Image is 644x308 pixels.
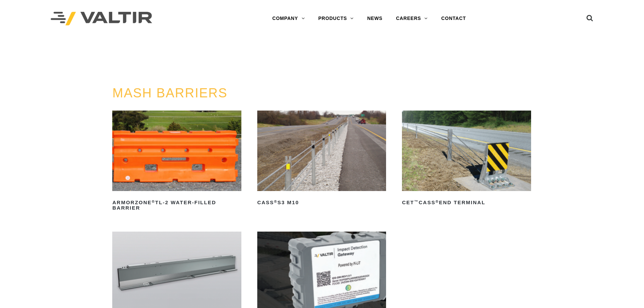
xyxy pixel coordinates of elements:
sup: ™ [414,199,419,204]
a: COMPANY [265,12,311,25]
h2: CET CASS End Terminal [402,197,531,208]
a: CET™CASS®End Terminal [402,111,531,208]
a: ArmorZone®TL-2 Water-Filled Barrier [112,111,241,213]
a: CASS®S3 M10 [257,111,386,208]
sup: ® [274,199,278,204]
h2: ArmorZone TL-2 Water-Filled Barrier [112,197,241,213]
a: NEWS [360,12,389,25]
a: MASH BARRIERS [112,86,228,100]
img: Valtir [51,12,152,26]
sup: ® [435,199,439,204]
sup: ® [152,199,155,204]
h2: CASS S3 M10 [257,197,386,208]
a: CONTACT [434,12,473,25]
a: PRODUCTS [311,12,360,25]
a: CAREERS [389,12,434,25]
